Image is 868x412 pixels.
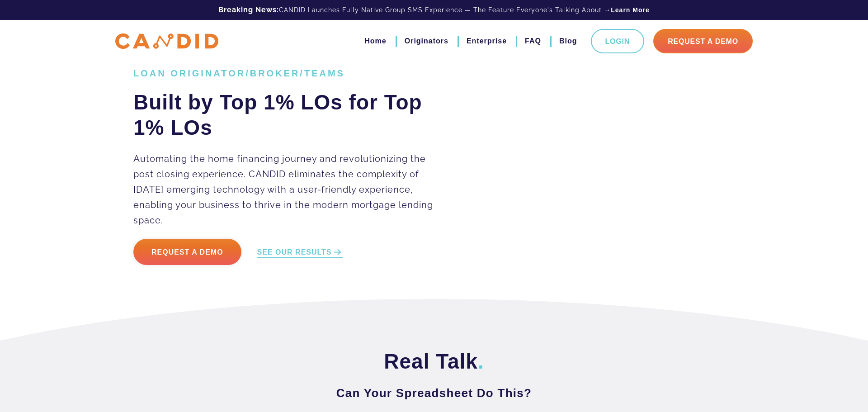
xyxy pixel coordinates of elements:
[653,29,753,53] a: Request A Demo
[133,239,241,265] a: Request a Demo
[525,33,541,49] a: FAQ
[133,90,447,140] h2: Built by Top 1% LOs for Top 1% LOs
[218,5,279,14] b: Breaking News:
[611,5,649,14] a: Learn More
[115,33,218,49] img: CANDID APP
[364,33,386,49] a: Home
[467,33,507,49] a: Enterprise
[478,350,484,373] span: .
[133,151,447,228] p: Automating the home financing journey and revolutionizing the post closing experience. CANDID eli...
[133,385,735,401] h3: Can Your Spreadsheet Do This?
[591,29,645,53] a: Login
[405,33,448,49] a: Originators
[133,68,447,79] h1: LOAN ORIGINATOR/BROKER/TEAMS
[559,33,577,49] a: Blog
[257,247,343,258] a: SEE OUR RESULTS
[133,349,735,374] h2: Real Talk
